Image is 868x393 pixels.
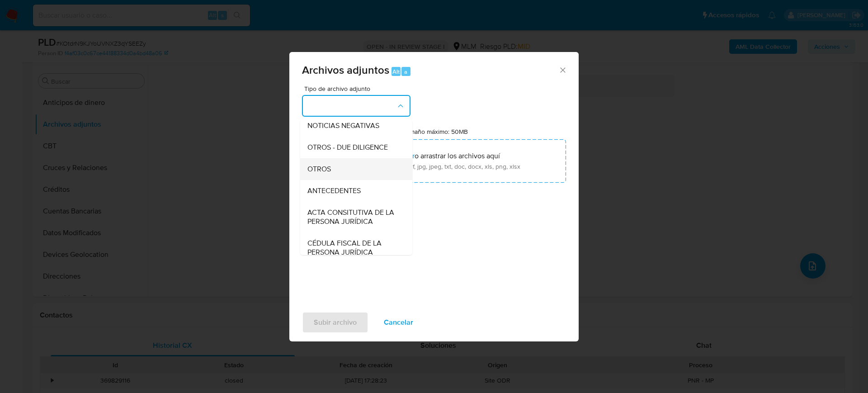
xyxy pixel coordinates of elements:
span: Cancelar [384,313,413,332]
span: OTROS [307,165,331,174]
span: OTROS - DUE DILIGENCE [307,143,388,152]
button: Cerrar [558,66,566,74]
span: ANTECEDENTES [307,186,361,195]
span: NOTICIAS NEGATIVAS [307,121,379,130]
label: Tamaño máximo: 50MB [403,128,468,136]
button: Cancelar [372,312,425,333]
span: Tipo de archivo adjunto [304,85,413,92]
span: Archivos adjuntos [302,62,389,78]
span: a [404,67,407,76]
span: Alt [392,67,400,76]
span: CÉDULA FISCAL DE LA PERSONA JURÍDICA [307,239,400,257]
span: ACTA CONSITUTIVA DE LA PERSONA JURÍDICA [307,208,400,226]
